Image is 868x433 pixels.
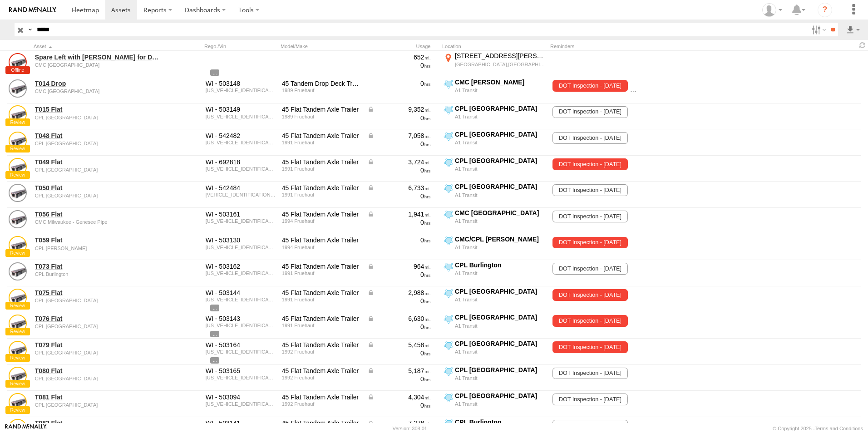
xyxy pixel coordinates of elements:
div: 0 [367,166,431,174]
span: DOT Inspection - 05/31/2026 [552,263,627,275]
div: 1H5P04526KM048303 [206,88,276,93]
span: View Asset Details to show all tags [210,331,219,337]
div: A1 Transit [455,166,545,172]
span: DOT Inspection - 04/01/2025 [552,341,627,353]
div: A1 Transit [455,244,545,251]
div: A1 Transit [455,401,545,407]
div: CPL [GEOGRAPHIC_DATA] [455,182,545,191]
a: View Asset Details [9,289,27,307]
div: CPL [GEOGRAPHIC_DATA] [455,104,545,113]
div: Data from Vehicle CANbus [367,262,431,271]
div: 0 [367,218,431,226]
div: 0 [367,114,431,122]
span: DOT Inspection - 04/01/2025 [552,315,627,327]
div: 1991 Fruehauf [282,192,361,197]
div: WI - 692818 [206,158,276,166]
label: Click to View Current Location [442,340,547,364]
div: Data from Vehicle CANbus [367,367,431,375]
div: 1H2P04523MW003405 [206,140,276,145]
div: 45 Flat Tandem Axle Trailer [282,105,361,113]
label: Click to View Current Location [442,104,547,129]
div: [STREET_ADDRESS][PERSON_NAME] [455,52,545,60]
div: 1H2P04521MW003404 [206,166,276,172]
span: DOT Inspection - 06/01/2025 [630,80,705,92]
div: 1989 Fruehauf [282,88,361,93]
div: 45 Flat Tandem Axle Trailer [282,236,361,244]
div: Click to Sort [34,43,161,49]
div: 1H2P04523NW026202 [206,375,276,380]
div: 45 Flat Tandem Axle Trailer [282,210,361,218]
label: Search Filter Options [808,23,828,36]
div: 1H2P04525NW026203 [206,401,276,407]
div: A1 Transit [455,296,545,303]
div: 1992 Freuhauf [282,375,361,380]
div: Model/Make [281,43,362,49]
div: A1 Transit [455,218,545,224]
label: Click to View Current Location [442,313,547,338]
a: View Asset Details [9,367,27,385]
div: WI - 542484 [206,184,276,192]
div: 1991 Fruehauf [282,271,361,276]
a: View Asset Details [9,105,27,123]
a: T073 Flat [35,262,159,271]
a: View Asset Details [9,341,27,359]
div: WI - 503164 [206,341,276,349]
div: WI - 503149 [206,105,276,113]
a: View Asset Details [9,184,27,202]
a: Visit our Website [5,424,47,433]
label: Click to View Current Location [442,287,547,312]
div: 0 [367,401,431,409]
div: 0 [367,349,431,357]
a: View Asset Details [9,210,27,228]
img: rand-logo.svg [9,7,56,13]
div: CPL [GEOGRAPHIC_DATA] [455,157,545,165]
a: T081 Flat [35,393,159,401]
div: 45 Flat Tandem Axle Trailer [282,315,361,323]
div: undefined [35,193,159,198]
div: A1 Transit [455,375,545,381]
div: 652 [367,53,431,61]
div: 45 Flat Tandem Axle Trailer [282,184,361,192]
div: undefined [35,219,159,225]
label: Click to View Current Location [442,366,547,390]
div: © Copyright 2025 - [773,426,863,431]
div: WI - 503165 [206,367,276,375]
div: CPL [GEOGRAPHIC_DATA] [455,287,545,295]
a: View Asset Details [9,262,27,280]
a: View Asset Details [9,236,27,254]
div: 0 [367,323,431,331]
a: T059 Flat [35,236,159,244]
span: DOT Inspection - 11/30/2025 [552,211,627,222]
div: 0 [367,297,431,305]
div: Location [442,43,547,49]
span: DOT Inspection - 02/28/2026 [552,184,627,196]
div: 45 Flat Tandem Axle Trailer [282,419,361,427]
div: CPL [GEOGRAPHIC_DATA] [455,366,545,374]
div: CPL [GEOGRAPHIC_DATA] [455,313,545,321]
span: DOT Inspection - 08/31/2026 [552,106,627,118]
div: 1991 Fruehauf [282,297,361,302]
div: 1H2P0452XRW075001 [206,245,276,250]
div: WI - 503143 [206,315,276,323]
div: 45 Flat Tandem Axle Trailer [282,158,361,166]
span: Refresh [857,41,868,49]
a: T050 Flat [35,184,159,192]
div: Data from Vehicle CANbus [367,289,431,297]
div: Usage [366,43,439,49]
label: Click to View Current Location [442,78,547,103]
div: 0 [367,236,431,244]
div: Data from Vehicle CANbus [367,393,431,401]
div: Data from Vehicle CANbus [367,341,431,349]
div: WI - 503141 [206,419,276,427]
a: View Asset Details [9,158,27,176]
div: 45 Flat Tandem Axle Trailer [282,289,361,297]
div: undefined [35,298,159,303]
a: View Asset Details [9,315,27,333]
div: undefined [35,167,159,172]
div: undefined [35,89,159,94]
a: T079 Flat [35,341,159,349]
div: 1994 Fruehauf [282,218,361,224]
div: 1H5P04525KM041102 [206,114,276,119]
div: 45 Flat Tandem Axle Trailer [282,393,361,401]
div: A1 Transit [455,139,545,146]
